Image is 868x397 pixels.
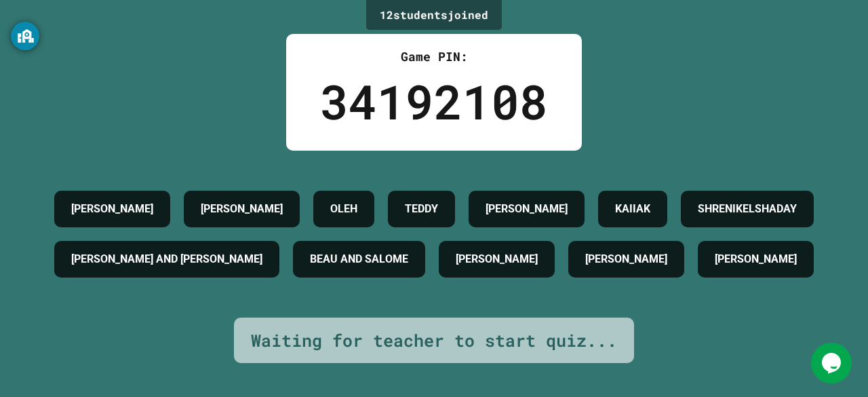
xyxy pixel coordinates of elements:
h4: TEDDY [405,201,438,217]
h4: [PERSON_NAME] [715,251,797,267]
h4: [PERSON_NAME] [71,201,153,217]
h4: [PERSON_NAME] [486,201,568,217]
h4: OLEH [330,201,357,217]
h4: KAIIAK [615,201,650,217]
h4: [PERSON_NAME] [456,251,538,267]
h4: BEAU AND SALOME [310,251,408,267]
iframe: chat widget [811,343,854,383]
div: Game PIN: [320,48,548,66]
h4: [PERSON_NAME] [585,251,667,267]
h4: SHRENIKELSHADAY [698,201,797,217]
h4: [PERSON_NAME] [201,201,283,217]
div: 34192108 [320,66,548,137]
h4: [PERSON_NAME] AND [PERSON_NAME] [71,251,262,267]
button: GoGuardian Privacy Information [11,22,39,50]
div: Waiting for teacher to start quiz... [251,328,617,354]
